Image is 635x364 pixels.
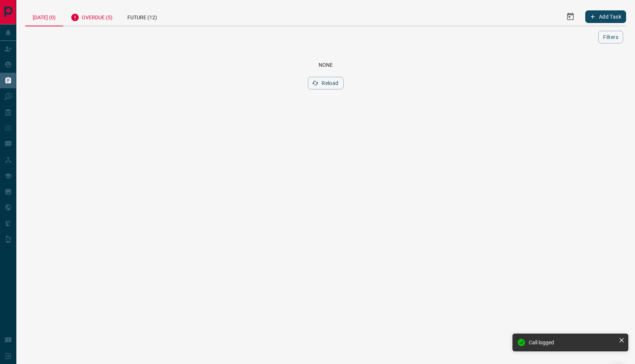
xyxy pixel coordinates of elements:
button: Filters [598,31,623,43]
button: Reload [308,77,343,89]
button: Add Task [585,10,626,23]
div: Overdue (5) [63,7,120,26]
button: Select Date Range [561,8,579,26]
div: [DATE] (0) [25,7,63,26]
div: Call logged [529,340,616,345]
div: None [34,62,617,68]
div: Future (12) [120,7,165,26]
